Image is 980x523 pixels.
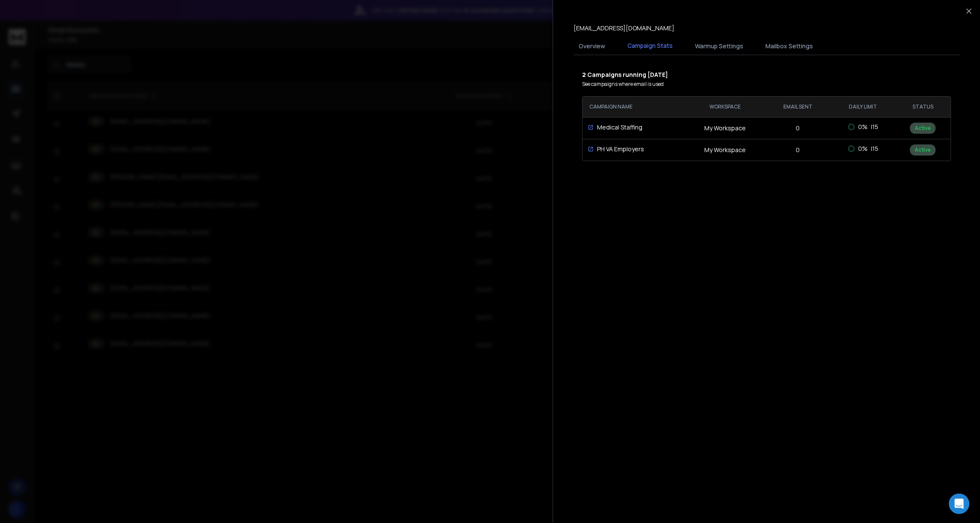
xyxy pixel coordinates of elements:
[765,139,831,161] td: 0
[574,24,674,32] p: [EMAIL_ADDRESS][DOMAIN_NAME]
[574,37,610,56] button: Overview
[858,144,868,153] span: 0 %
[858,123,868,131] span: 0 %
[760,37,818,56] button: Mailbox Settings
[895,97,951,117] th: STATUS
[685,117,765,139] td: My Workspace
[949,494,969,514] div: Open Intercom Messenger
[622,36,678,56] button: Campaign Stats
[910,144,936,156] div: Active
[831,97,895,117] th: DAILY LIMIT
[582,71,587,79] b: 2
[685,97,765,117] th: Workspace
[583,97,685,117] th: CAMPAIGN NAME
[910,123,936,134] div: Active
[583,140,685,159] td: PH VA Employers
[582,71,951,79] p: Campaigns running [DATE]
[765,117,831,139] td: 0
[831,139,895,158] td: | 15
[685,139,765,161] td: My Workspace
[690,37,748,56] button: Warmup Settings
[583,118,685,137] td: Medical Staffing
[831,118,895,136] td: | 15
[765,97,831,117] th: EMAIL SENT
[582,81,951,88] p: See campaigns where email is used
